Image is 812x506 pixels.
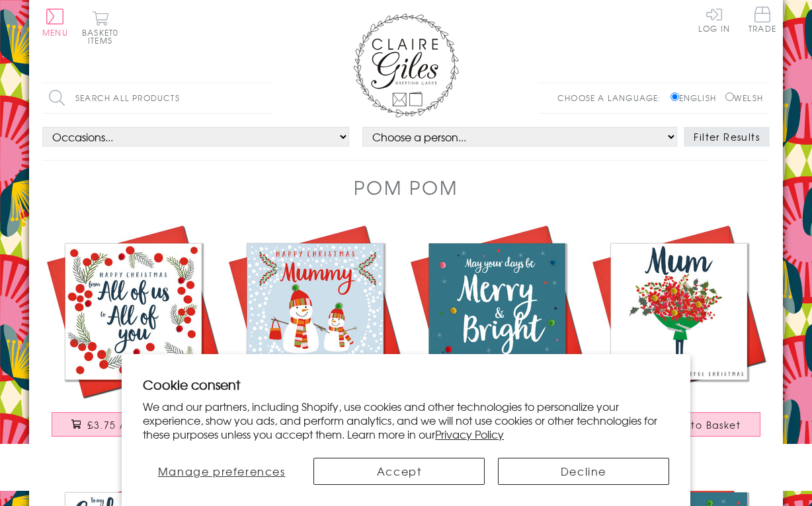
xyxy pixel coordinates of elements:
h2: Cookie consent [143,375,669,394]
a: Log In [698,7,730,32]
button: Decline [498,458,669,485]
a: Christmas Card, Berries, From all of us to all of you, Pompom Embellished £3.75 Add to Basket [42,221,224,450]
a: Privacy Policy [435,426,504,442]
button: Menu [42,9,68,36]
input: Search all products [42,83,274,113]
span: Menu [42,26,68,38]
button: £3.75 Add to Basket [52,412,216,437]
img: Christmas Card, Blue, Merry & Bright, Embellished with colourful pompoms [406,221,588,402]
input: Search [261,83,274,113]
input: English [670,92,679,101]
button: Accept [313,458,485,485]
img: Christmas Card, Berries, From all of us to all of you, Pompom Embellished [42,221,224,402]
a: Trade [749,7,776,35]
button: Filter Results [684,127,770,147]
button: Manage preferences [143,458,300,485]
button: Basket0 items [82,11,118,44]
a: Christmas Card, Christmas bouquet, Mum, Pompom Embellished £3.75 Add to Basket [588,221,770,450]
p: Choose a language: [557,92,668,104]
img: Claire Giles Greetings Cards [353,13,459,118]
span: Trade [749,7,776,32]
a: Christmas Card, Blue, Merry & Bright, Embellished with colourful pompoms £3.75 Add to Basket [406,221,588,450]
span: 0 items [88,26,118,46]
input: Welsh [725,92,734,101]
label: English [670,92,723,104]
p: We and our partners, including Shopify, use cookies and other technologies to personalize your ex... [143,400,669,441]
a: Christmas Card, Big snowman, little snowman , Mummy, Pompom Embellished £3.75 Add to Basket [224,221,406,450]
h1: Pom Pom [354,174,458,201]
span: Manage preferences [158,463,286,479]
label: Welsh [725,92,763,104]
img: Christmas Card, Big snowman, little snowman , Mummy, Pompom Embellished [224,221,406,402]
img: Christmas Card, Christmas bouquet, Mum, Pompom Embellished [588,221,770,402]
span: £3.75 Add to Basket [87,418,195,431]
